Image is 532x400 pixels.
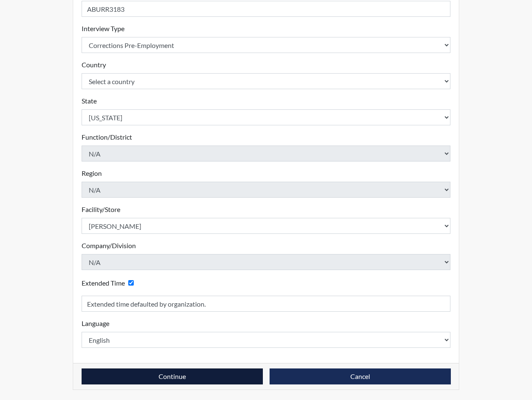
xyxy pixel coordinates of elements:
label: Language [82,318,109,328]
label: Region [82,168,102,178]
button: Cancel [270,368,451,384]
label: Interview Type [82,24,124,34]
label: Extended Time [82,278,125,288]
button: Continue [82,368,263,384]
label: State [82,96,97,106]
label: Function/District [82,132,132,142]
label: Company/Division [82,241,136,251]
div: Checking this box will provide the interviewee with an accomodation of extra time to answer each ... [82,277,137,289]
label: Country [82,60,106,70]
input: Insert a Registration ID, which needs to be a unique alphanumeric value for each interviewee [82,1,451,17]
label: Facility/Store [82,204,120,215]
input: Reason for Extension [82,296,451,312]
